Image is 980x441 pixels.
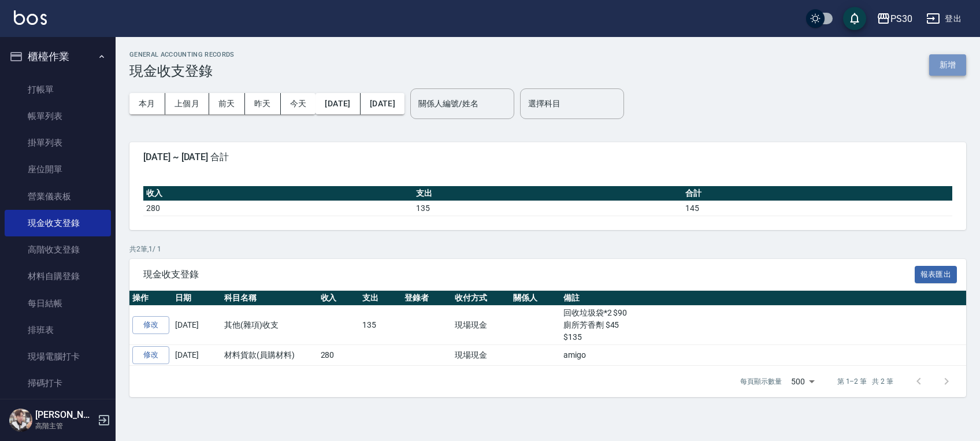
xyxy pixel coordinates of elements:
th: 登錄者 [402,291,452,306]
td: 135 [359,306,402,345]
th: 收入 [143,186,413,201]
td: 回收垃圾袋*2 $90 廁所芳香劑 $45 $135 [560,306,966,345]
td: 現場現金 [452,345,510,366]
th: 支出 [413,186,683,201]
td: 145 [682,201,952,216]
button: 本月 [129,93,165,114]
a: 現場電腦打卡 [5,343,111,370]
a: 每日結帳 [5,290,111,317]
th: 日期 [172,291,221,306]
td: 135 [413,201,683,216]
td: 280 [318,345,360,366]
td: 280 [143,201,413,216]
div: 500 [786,366,819,397]
button: PS30 [872,7,917,31]
button: 櫃檯作業 [5,42,111,72]
a: 營業儀表板 [5,183,111,210]
a: 座位開單 [5,156,111,183]
a: 掛單列表 [5,129,111,156]
th: 合計 [682,186,952,201]
a: 修改 [132,346,169,364]
th: 科目名稱 [221,291,318,306]
p: 高階主管 [35,421,94,431]
a: 新增 [929,59,966,70]
td: [DATE] [172,345,221,366]
th: 支出 [359,291,402,306]
p: 第 1–2 筆 共 2 筆 [837,376,893,387]
th: 收入 [318,291,360,306]
td: amigo [560,345,966,366]
a: 打帳單 [5,76,111,103]
img: Logo [14,10,47,25]
button: 新增 [929,54,966,76]
div: PS30 [890,12,912,26]
span: 現金收支登錄 [143,269,915,280]
button: 報表匯出 [915,266,957,284]
button: 登出 [922,8,966,29]
td: [DATE] [172,306,221,345]
button: 今天 [281,93,316,114]
button: [DATE] [315,93,360,114]
button: 上個月 [165,93,209,114]
td: 其他(雜項)收支 [221,306,318,345]
h5: [PERSON_NAME] [35,409,94,421]
h2: GENERAL ACCOUNTING RECORDS [129,51,235,58]
th: 操作 [129,291,172,306]
button: save [843,7,866,30]
p: 每頁顯示數量 [740,376,782,387]
a: 修改 [132,316,169,334]
td: 現場現金 [452,306,510,345]
p: 共 2 筆, 1 / 1 [129,244,966,254]
th: 收付方式 [452,291,510,306]
button: [DATE] [361,93,404,114]
td: 材料貨款(員購材料) [221,345,318,366]
a: 報表匯出 [915,268,957,279]
a: 排班表 [5,317,111,343]
a: 帳單列表 [5,103,111,129]
a: 掃碼打卡 [5,370,111,396]
th: 備註 [560,291,966,306]
th: 關係人 [510,291,560,306]
a: 材料自購登錄 [5,263,111,290]
a: 現金收支登錄 [5,210,111,236]
button: 昨天 [245,93,281,114]
a: 高階收支登錄 [5,236,111,263]
h3: 現金收支登錄 [129,63,235,79]
img: Person [9,409,32,432]
span: [DATE] ~ [DATE] 合計 [143,151,952,163]
button: 前天 [209,93,245,114]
